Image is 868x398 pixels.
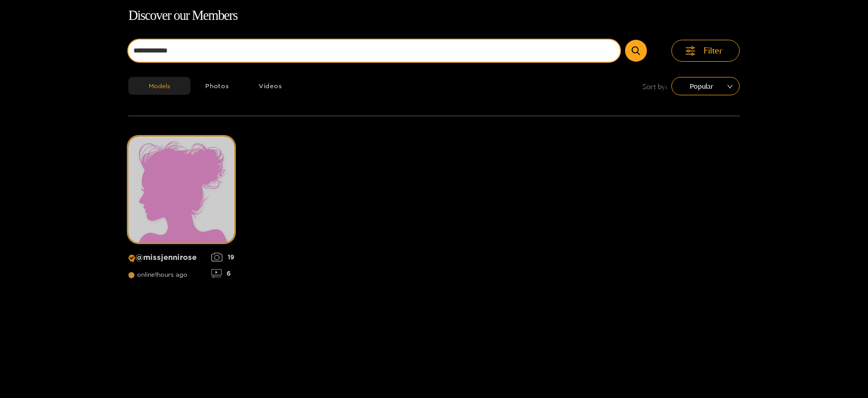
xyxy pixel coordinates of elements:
[625,40,647,62] button: Submit Search
[642,81,667,92] span: Sort by:
[128,137,234,285] a: Creator Profile Image: missjennirose@missjenniroseonline1hours ago196
[703,45,723,57] span: Filter
[211,269,234,278] div: 6
[244,77,297,95] button: Videos
[128,137,234,243] img: Creator Profile Image: missjennirose
[128,253,206,262] p: @ missjennirose
[128,271,187,278] span: online 1 hours ago
[211,253,234,261] div: 19
[671,77,740,95] div: sort
[671,40,740,62] button: Filter
[128,5,740,26] h1: Discover our Members
[191,77,244,95] button: Photos
[679,78,732,94] span: Popular
[128,77,191,95] button: Models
